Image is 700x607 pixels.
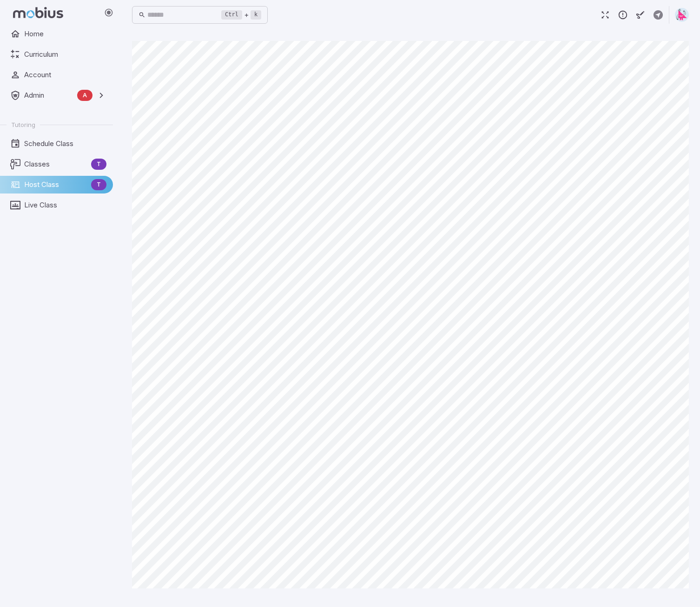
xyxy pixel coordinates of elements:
button: Fullscreen Game [596,6,614,24]
span: Account [24,70,106,80]
span: A [77,91,92,100]
span: Admin [24,90,73,100]
span: T [91,180,106,189]
button: Create Activity [649,6,667,24]
span: Curriculum [24,49,106,60]
span: Classes [24,159,87,169]
button: Report an Issue [614,6,632,24]
kbd: k [251,10,261,20]
kbd: Ctrl [221,10,242,20]
span: Schedule Class [24,139,106,149]
span: Live Class [24,200,106,210]
span: Host Class [24,180,87,190]
button: Start Drawing on Questions [632,6,649,24]
div: + [221,9,261,20]
img: right-triangle.svg [675,8,689,22]
span: Tutoring [11,120,35,129]
span: Home [24,29,106,39]
span: T [91,160,106,169]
